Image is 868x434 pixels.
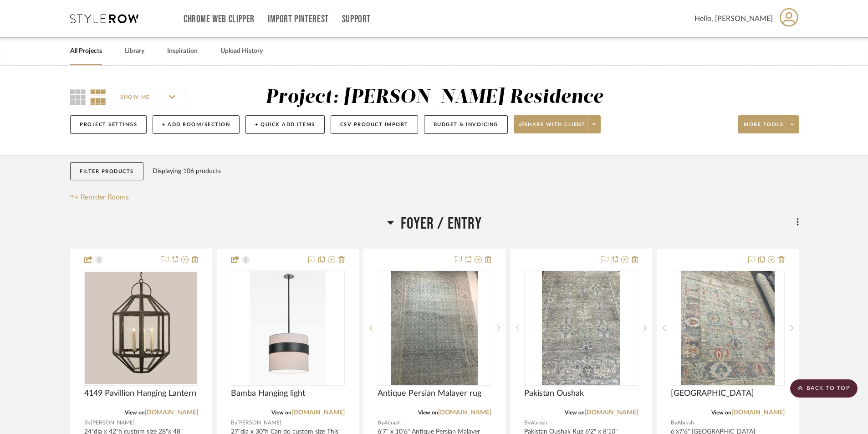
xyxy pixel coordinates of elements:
span: More tools [744,121,783,135]
span: View on [418,410,438,415]
span: [PERSON_NAME] [237,419,281,427]
a: Import Pinterest [268,15,329,23]
span: Hello, [PERSON_NAME] [694,13,773,24]
a: [DOMAIN_NAME] [731,409,785,416]
a: [DOMAIN_NAME] [291,409,345,416]
img: Pakistan Oushak [542,271,621,385]
scroll-to-top-button: BACK TO TOP [790,379,858,398]
button: Project Settings [70,115,147,134]
span: By [378,419,384,427]
span: [GEOGRAPHIC_DATA] [671,388,754,398]
a: Upload History [220,45,263,57]
img: Bamba Hanging light [250,271,326,385]
span: Pakistan Oushak [524,388,584,398]
div: Project: [PERSON_NAME] Residence [266,88,603,107]
span: Abrash [677,419,694,427]
button: + Add Room/Section [153,115,240,134]
button: Share with client [514,115,601,133]
a: [DOMAIN_NAME] [438,409,491,416]
span: [PERSON_NAME] [91,419,135,427]
span: Reorder Rooms [81,192,129,203]
button: Budget & Invoicing [424,115,508,134]
a: [DOMAIN_NAME] [145,409,198,416]
img: 4149 Pavillion Hanging Lantern [85,272,197,384]
a: Inspiration [167,45,198,57]
button: + Quick Add Items [245,115,325,134]
span: Abrash [531,419,547,427]
img: Antique Persian Malayer rug [391,271,478,385]
a: Library [125,45,144,57]
span: View on [125,410,145,415]
span: Bamba Hanging light [231,388,305,398]
div: Displaying 106 products [153,162,221,180]
button: CSV Product Import [331,115,418,134]
span: Antique Persian Malayer rug [378,388,481,398]
span: View on [711,410,731,415]
a: Chrome Web Clipper [184,15,255,23]
button: More tools [738,115,799,133]
span: By [524,419,531,427]
button: Reorder Rooms [70,192,129,203]
a: Support [342,15,371,23]
button: Filter Products [70,162,143,181]
span: View on [565,410,585,415]
a: All Projects [70,45,102,57]
img: Persian Sultanabad [681,271,775,385]
span: By [231,419,237,427]
span: By [671,419,677,427]
span: 4149 Pavillion Hanging Lantern [84,388,196,398]
span: Share with client [519,121,586,135]
a: [DOMAIN_NAME] [585,409,638,416]
span: View on [271,410,291,415]
span: Foyer / Entry [401,214,482,234]
span: Abrash [384,419,401,427]
span: By [84,419,91,427]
